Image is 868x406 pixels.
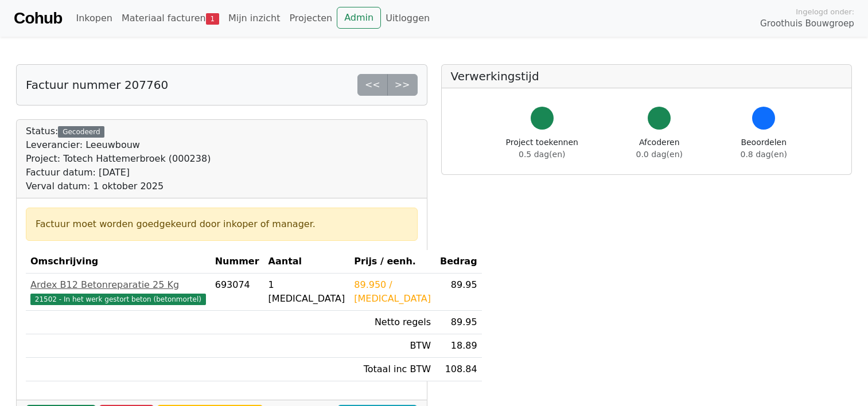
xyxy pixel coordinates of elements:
div: Leverancier: Leeuwbouw [26,138,211,152]
td: 89.95 [435,274,482,311]
th: Aantal [264,250,350,274]
div: 89.950 / [MEDICAL_DATA] [354,278,431,306]
span: 1 [206,13,219,25]
div: Project toekennen [506,136,578,161]
th: Nummer [211,250,264,274]
div: Factuur moet worden goedgekeurd door inkoper of manager. [36,217,408,231]
span: 21502 - In het werk gestort beton (betonmortel) [30,294,206,305]
a: Materiaal facturen1 [117,7,224,30]
a: Uitloggen [381,7,434,30]
td: BTW [349,334,435,358]
div: Factuur datum: [DATE] [26,166,211,179]
a: Ardex B12 Betonreparatie 25 Kg21502 - In het werk gestort beton (betonmortel) [30,278,206,306]
th: Bedrag [435,250,482,274]
div: Beoordelen [741,136,787,161]
td: 89.95 [435,311,482,334]
span: 0.8 dag(en) [741,150,787,159]
span: 0.5 dag(en) [519,150,565,159]
span: 0.0 dag(en) [636,150,683,159]
th: Prijs / eenh. [349,250,435,274]
span: Ingelogd onder: [796,6,854,17]
td: Netto regels [349,311,435,334]
th: Omschrijving [26,250,211,274]
div: 1 [MEDICAL_DATA] [268,278,345,306]
div: Verval datum: 1 oktober 2025 [26,179,211,193]
h5: Factuur nummer 207760 [26,78,168,92]
td: 18.89 [435,334,482,358]
div: Gecodeerd [58,126,104,138]
div: Status: [26,124,211,193]
div: Ardex B12 Betonreparatie 25 Kg [30,278,206,292]
div: Project: Totech Hattemerbroek (000238) [26,152,211,166]
td: Totaal inc BTW [349,358,435,381]
a: Cohub [14,5,62,32]
td: 108.84 [435,358,482,381]
h5: Verwerkingstijd [451,69,843,83]
div: Afcoderen [636,136,683,161]
a: Mijn inzicht [224,7,285,30]
span: Groothuis Bouwgroep [760,17,854,30]
a: Admin [337,7,381,29]
a: Inkopen [71,7,116,30]
a: Projecten [285,7,337,30]
td: 693074 [211,274,264,311]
